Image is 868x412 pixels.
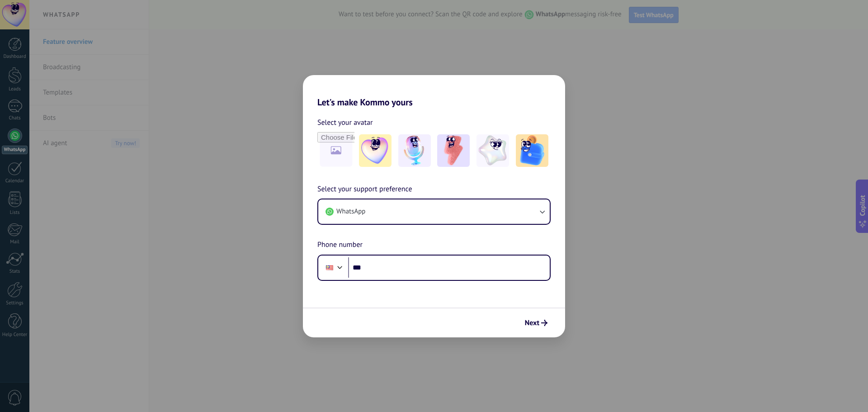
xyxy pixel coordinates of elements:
button: Next [521,315,552,331]
img: -4.jpeg [476,134,509,167]
span: Phone number [317,239,363,251]
button: WhatsApp [318,199,550,224]
span: WhatsApp [336,207,365,216]
span: Select your support preference [317,184,412,195]
img: -1.jpeg [359,134,392,167]
span: Select your avatar [317,117,373,128]
img: -2.jpeg [398,134,431,167]
div: Malaysia: + 60 [321,258,338,277]
img: -3.jpeg [437,134,470,167]
h2: Let's make Kommo yours [303,75,565,108]
span: Next [525,320,539,326]
img: -5.jpeg [516,134,548,167]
